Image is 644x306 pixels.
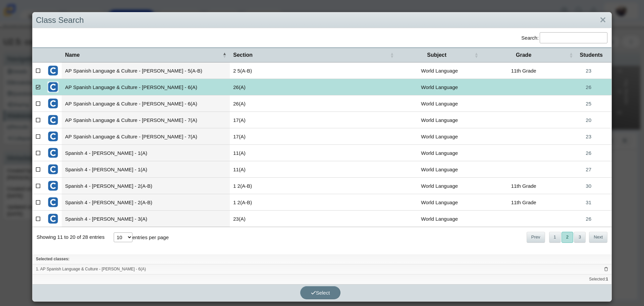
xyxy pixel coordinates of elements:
[230,112,397,128] td: 17(A)
[606,277,608,281] b: 1
[62,211,230,227] td: Spanish 4 - [PERSON_NAME] - 3(A)
[589,232,607,243] button: Next
[48,180,58,191] img: External class connected through Clever
[300,286,340,299] button: Select
[589,276,608,282] span: Selected:
[566,128,611,144] a: 23
[566,211,611,227] a: 26
[397,95,482,112] td: World Language
[397,194,482,211] td: World Language
[36,257,69,261] b: Selected classes:
[397,178,482,194] td: World Language
[48,131,58,142] img: External class connected through Clever
[62,178,230,194] td: Spanish 4 - [PERSON_NAME] - 2(A-B)
[132,234,169,240] label: entries per page
[485,51,562,59] span: Grade
[230,178,397,194] td: 1 2(A-B)
[33,12,611,28] div: Class Search
[62,95,230,112] td: AP Spanish Language & Culture - [PERSON_NAME] - 6(A)
[48,164,58,175] img: External class connected through Clever
[397,62,482,79] td: World Language
[566,178,611,194] a: 30
[230,161,397,178] td: 11(A)
[397,79,482,95] td: World Language
[311,290,330,296] span: Select
[566,145,611,161] a: 26
[222,52,226,58] span: Name : Activate to invert sorting
[230,128,397,145] td: 17(A)
[397,211,482,227] td: World Language
[230,145,397,161] td: 11(A)
[397,145,482,161] td: World Language
[521,35,539,41] label: Search:
[33,227,105,247] div: Showing 11 to 20 of 28 entries
[233,51,388,59] span: Section
[230,95,397,112] td: 26(A)
[397,128,482,145] td: World Language
[566,161,611,177] a: 27
[566,194,611,210] a: 31
[48,197,58,208] img: External class connected through Clever
[48,147,58,158] img: External class connected through Clever
[566,95,611,112] a: 25
[574,51,608,59] span: Students
[526,232,607,243] nav: pagination
[48,213,58,224] img: External class connected through Clever
[400,51,473,59] span: Subject
[482,194,566,211] td: 11th Grade
[474,52,478,58] span: Subject : Activate to sort
[566,62,611,79] a: 23
[48,98,58,109] img: External class connected through Clever
[230,194,397,211] td: 1 2(A-B)
[230,79,397,95] td: 26(A)
[561,232,573,243] button: 2
[397,112,482,128] td: World Language
[569,52,573,58] span: Students : Activate to sort
[549,232,561,243] button: 1
[48,115,58,125] img: External class connected through Clever
[48,65,58,76] img: External class connected through Clever
[230,211,397,227] td: 23(A)
[62,62,230,79] td: AP Spanish Language & Culture - [PERSON_NAME] - 5(A-B)
[397,161,482,178] td: World Language
[482,178,566,194] td: 11th Grade
[65,51,221,59] span: Name
[566,79,611,95] a: 26
[62,194,230,211] td: Spanish 4 - [PERSON_NAME] - 2(A-B)
[574,232,586,243] button: 3
[62,128,230,145] td: AP Spanish Language & Culture - [PERSON_NAME] - 7(A)
[482,62,566,79] td: 11th Grade
[62,161,230,178] td: Spanish 4 - [PERSON_NAME] - 1(A)
[527,232,545,243] button: Previous
[230,62,397,79] td: 2 5(A-B)
[48,82,58,92] img: External class connected through Clever
[598,14,608,26] a: Close
[62,79,230,95] td: AP Spanish Language & Culture - [PERSON_NAME] - 6(A)
[62,145,230,161] td: Spanish 4 - [PERSON_NAME] - 1(A)
[390,52,394,58] span: Section : Activate to sort
[566,112,611,128] a: 20
[62,112,230,128] td: AP Spanish Language & Culture - [PERSON_NAME] - 7(A)
[36,266,604,272] span: 1. AP Spanish Language & Culture - [PERSON_NAME] - 6(A)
